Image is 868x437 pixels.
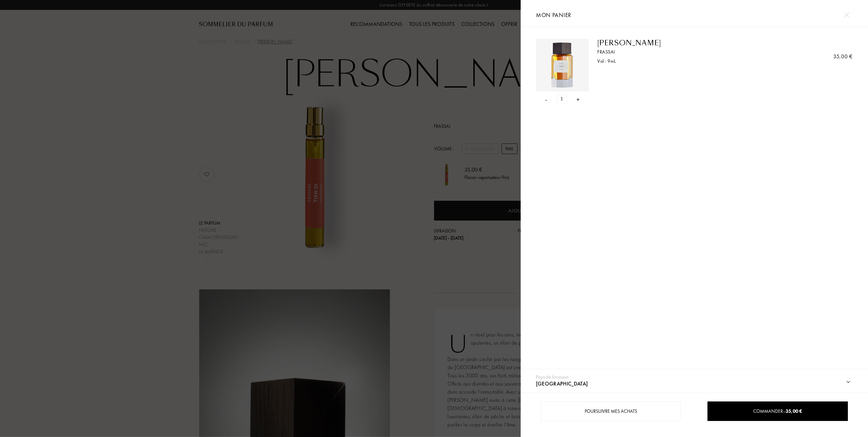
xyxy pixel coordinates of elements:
[546,95,548,104] div: -
[536,11,571,19] span: Mon panier
[786,408,802,414] span: 35,00 €
[597,39,773,47] a: [PERSON_NAME]
[833,52,852,61] div: 35,00 €
[538,41,587,90] img: CU8WBH9BMU.png
[557,95,567,104] div: 1
[541,402,681,421] div: Poursuivre mes achats
[536,373,571,381] div: Pays de livraison :
[577,95,580,104] div: +
[597,58,773,65] div: Vol : 9 mL
[844,12,849,17] img: cross.svg
[754,408,802,414] span: Commander –
[597,48,773,56] a: Frassai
